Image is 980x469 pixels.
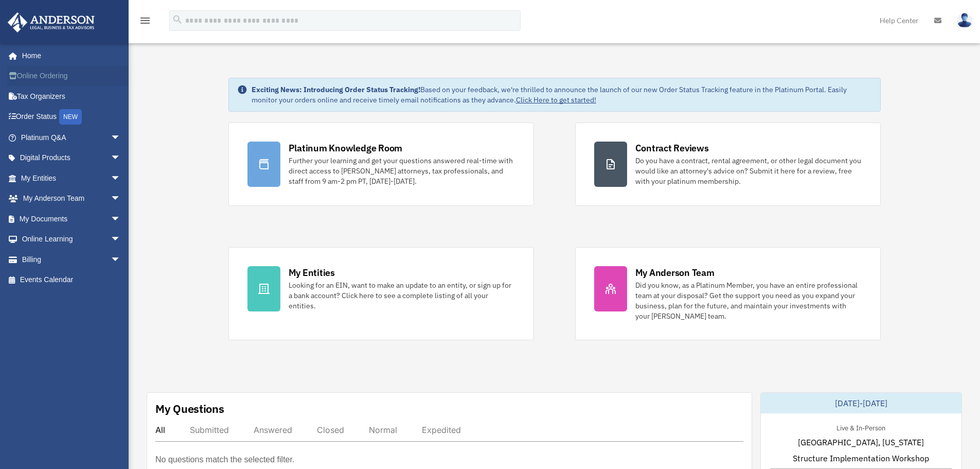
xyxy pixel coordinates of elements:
i: search [172,14,183,25]
div: My Questions [155,401,224,416]
strong: Exciting News: Introducing Order Status Tracking! [252,85,420,94]
div: Closed [317,425,344,435]
div: Do you have a contract, rental agreement, or other legal document you would like an attorney's ad... [635,155,862,186]
div: NEW [59,109,82,125]
img: User Pic [957,13,972,28]
span: arrow_drop_down [111,209,131,230]
a: My Documentsarrow_drop_down [7,209,136,229]
span: arrow_drop_down [111,249,131,270]
a: Online Ordering [7,66,136,86]
a: Online Learningarrow_drop_down [7,229,136,250]
i: menu [139,14,151,27]
img: Anderson Advisors Platinum Portal [5,12,98,32]
div: My Entities [289,266,335,279]
a: Contract Reviews Do you have a contract, rental agreement, or other legal document you would like... [575,123,881,206]
div: Looking for an EIN, want to make an update to an entity, or sign up for a bank account? Click her... [289,280,515,311]
span: arrow_drop_down [111,127,131,148]
a: Home [7,45,131,66]
a: My Entities Looking for an EIN, want to make an update to an entity, or sign up for a bank accoun... [228,247,534,340]
a: Billingarrow_drop_down [7,249,136,270]
div: Normal [369,425,397,435]
a: Platinum Knowledge Room Further your learning and get your questions answered real-time with dire... [228,123,534,206]
div: Did you know, as a Platinum Member, you have an entire professional team at your disposal? Get th... [635,280,862,321]
div: Submitted [190,425,229,435]
a: My Entitiesarrow_drop_down [7,168,136,188]
div: [DATE]-[DATE] [761,393,961,413]
div: Platinum Knowledge Room [289,142,403,154]
span: Structure Implementation Workshop [793,452,929,464]
div: Further your learning and get your questions answered real-time with direct access to [PERSON_NAM... [289,155,515,186]
a: menu [139,18,151,27]
div: Based on your feedback, we're thrilled to announce the launch of our new Order Status Tracking fe... [252,84,872,105]
p: No questions match the selected filter. [155,453,294,467]
a: Events Calendar [7,270,136,290]
div: Live & In-Person [828,422,894,432]
div: Answered [254,425,292,435]
a: My Anderson Team Did you know, as a Platinum Member, you have an entire professional team at your... [575,247,881,340]
div: Contract Reviews [635,142,709,154]
span: arrow_drop_down [111,229,131,250]
span: arrow_drop_down [111,148,131,169]
a: Tax Organizers [7,86,136,107]
div: Expedited [422,425,461,435]
a: Click Here to get started! [516,95,596,105]
span: arrow_drop_down [111,188,131,210]
div: My Anderson Team [635,266,715,279]
span: arrow_drop_down [111,168,131,189]
a: Platinum Q&Aarrow_drop_down [7,127,136,148]
span: [GEOGRAPHIC_DATA], [US_STATE] [798,436,924,448]
a: Order StatusNEW [7,107,136,128]
a: My Anderson Teamarrow_drop_down [7,188,136,209]
a: Digital Productsarrow_drop_down [7,148,136,168]
div: All [155,425,165,435]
